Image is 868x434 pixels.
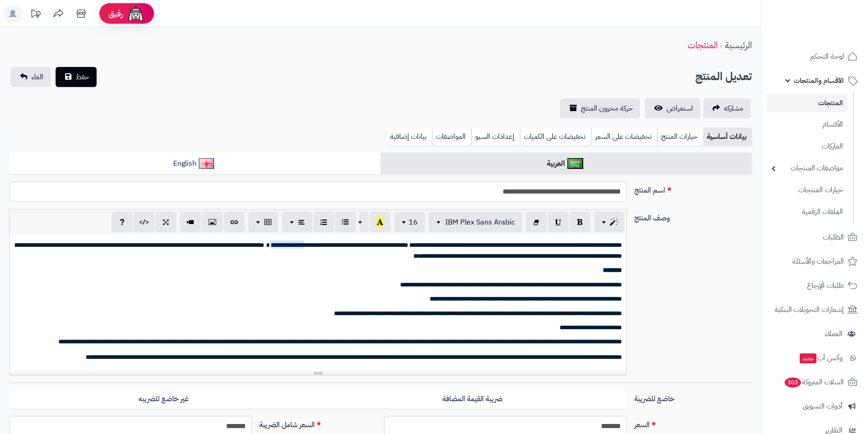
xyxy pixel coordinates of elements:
span: حركة مخزون المنتج [581,103,633,114]
a: الأقسام [767,115,847,134]
label: وصف المنتج [631,209,755,224]
span: إشعارات التحويلات البنكية [775,303,844,316]
img: logo-2.png [806,7,859,26]
a: خيارات المنتج [657,128,703,146]
a: تحديثات المنصة [24,5,47,25]
a: إعدادات السيو [471,128,520,146]
span: حفظ [76,71,89,82]
span: طلبات الإرجاع [807,279,844,292]
a: خيارات المنتجات [767,180,847,200]
a: المراجعات والأسئلة [767,250,863,272]
a: استعراض [645,98,700,118]
img: English [199,158,215,169]
span: المراجعات والأسئلة [792,255,844,268]
label: اسم المنتج [631,181,755,196]
span: رفيق [108,8,123,19]
a: الغاء [10,67,51,87]
a: بيانات إضافية [386,128,432,146]
span: 303 [785,378,801,388]
a: لوحة التحكم [767,46,863,67]
a: مواصفات المنتجات [767,158,847,178]
span: السلات المتروكة [784,376,844,388]
a: العملاء [767,323,863,345]
button: IBM Plex Sans Arabic [429,212,522,232]
label: خاضع للضريبة [631,390,755,404]
span: IBM Plex Sans Arabic [445,217,515,228]
span: العملاء [825,327,842,340]
a: مشاركه [703,98,750,118]
label: السعر [631,416,755,430]
a: الملفات الرقمية [767,202,847,222]
span: لوحة التحكم [810,50,844,63]
a: English [9,153,380,175]
button: حفظ [56,67,97,87]
span: الغاء [31,71,43,82]
span: أدوات التسويق [803,400,842,413]
h2: تعديل المنتج [695,67,752,86]
label: ضريبة القيمة المضافة [318,390,627,408]
a: طلبات الإرجاع [767,275,863,296]
a: تخفيضات على الكميات [520,128,591,146]
a: المنتجات [688,38,718,52]
label: غير خاضع للضريبه [9,390,318,408]
img: العربية [567,158,583,169]
a: الماركات [767,137,847,156]
a: الرئيسية [725,38,752,52]
span: وآتس آب [799,352,842,364]
label: السعر شامل الضريبة [256,416,380,430]
span: استعراض [667,103,693,114]
img: ai-face.png [127,5,145,23]
a: المواصفات [432,128,471,146]
span: الأقسام والمنتجات [794,74,844,87]
span: الطلبات [823,231,844,244]
a: أدوات التسويق [767,395,863,417]
a: إشعارات التحويلات البنكية [767,299,863,321]
a: وآتس آبجديد [767,347,863,369]
a: بيانات أساسية [703,128,752,146]
button: 16 [394,212,425,232]
span: 16 [409,217,418,228]
span: جديد [800,353,817,363]
a: السلات المتروكة303 [767,371,863,393]
a: حركة مخزون المنتج [560,98,640,118]
a: تخفيضات على السعر [591,128,657,146]
span: مشاركه [724,103,743,114]
a: العربية [380,153,752,175]
a: الطلبات [767,226,863,248]
a: المنتجات [767,94,847,112]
